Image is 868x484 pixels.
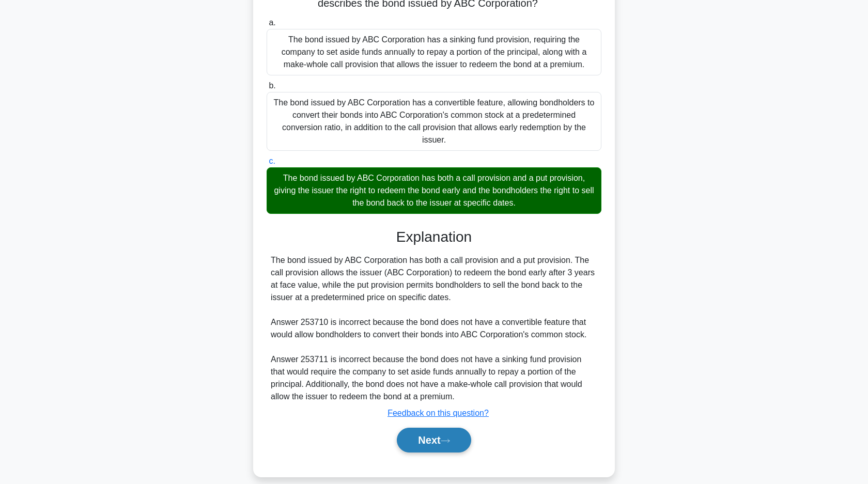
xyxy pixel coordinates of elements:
[269,157,275,165] span: c.
[267,167,601,214] div: The bond issued by ABC Corporation has both a call provision and a put provision, giving the issu...
[397,428,471,452] button: Next
[267,29,601,75] div: The bond issued by ABC Corporation has a sinking fund provision, requiring the company to set asi...
[269,81,275,90] span: b.
[271,254,597,403] div: The bond issued by ABC Corporation has both a call provision and a put provision. The call provis...
[269,18,275,27] span: a.
[267,92,601,151] div: The bond issued by ABC Corporation has a convertible feature, allowing bondholders to convert the...
[388,409,489,417] a: Feedback on this question?
[273,228,595,246] h3: Explanation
